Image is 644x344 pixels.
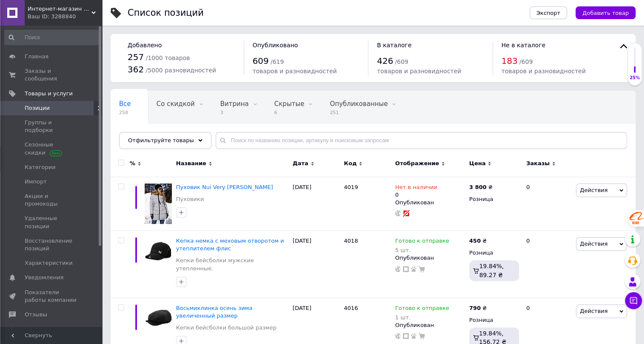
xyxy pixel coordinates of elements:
span: Скрытые [119,132,149,140]
img: Пуховик Nui Very Фабьен [145,183,172,224]
div: 0 [521,231,574,298]
span: Экспорт [536,10,560,16]
div: [DATE] [291,231,342,298]
span: товаров и разновидностей [253,68,337,75]
span: 609 [253,56,269,66]
a: Кепки бейсболки большой размер [176,324,276,332]
span: 3 [220,109,249,116]
span: Категории [25,163,56,171]
img: Кепка немка с меховым отворотом и утеплителем флис [145,237,172,264]
span: Главная [25,53,48,60]
span: / 1000 товаров [145,54,190,61]
span: товаров и разновидностей [502,68,586,75]
div: Опубликован [395,199,465,206]
span: Добавить товар [582,10,629,16]
span: Дата [293,160,308,167]
span: Отзывы [25,311,47,318]
span: Цена [469,160,486,167]
div: ₴ [469,183,493,191]
div: [DATE] [291,177,342,231]
span: Заказы [526,160,550,167]
a: Восьмиклинка осень зима увеличенный размер [176,305,253,319]
div: Ваш ID: 3288840 [28,13,102,20]
button: Добавить товар [576,6,635,19]
span: Название [176,160,206,167]
div: Розница [469,195,519,203]
span: Готово к отправке [395,238,449,247]
b: 450 [469,238,481,244]
div: Опубликован [395,254,465,262]
span: Отфильтруйте товары [128,137,194,143]
span: Импорт [25,178,47,186]
span: Акции и промокоды [25,192,79,208]
span: 6 [274,109,305,116]
span: Не в каталоге [502,42,546,49]
div: Розница [469,249,519,257]
div: ₴ [469,237,487,245]
span: Товары и услуги [25,90,73,97]
span: Нет в наличии [395,184,437,193]
a: Пуховики [176,195,204,203]
div: 5 шт. [395,247,449,253]
div: Опубликован [395,321,465,329]
span: Готово к отправке [395,305,449,314]
span: 4019 [344,184,358,190]
span: Действия [580,241,607,247]
span: Покупатели [25,325,60,333]
span: Показатели работы компании [25,289,79,304]
span: Позиции [25,104,50,112]
span: Опубликованные [330,100,388,108]
span: 19.84%, 89.27 ₴ [479,263,504,278]
span: 183 [502,56,518,66]
span: Группы и подборки [25,119,79,134]
a: Кепка немка с меховым отворотом и утеплителем флис [176,238,284,252]
span: 258 [119,109,131,116]
div: Розница [469,316,519,324]
b: 3 800 [469,184,487,190]
span: Со скидкой [157,100,195,108]
span: Действия [580,187,607,193]
span: 251 [330,109,388,116]
span: Уведомления [25,274,63,281]
span: Добавлено [128,42,162,49]
span: / 609 [519,58,533,65]
div: Список позиций [128,9,204,17]
span: / 619 [271,58,284,65]
span: В каталоге [377,42,411,49]
span: Код [344,160,356,167]
span: 362 [128,64,144,75]
span: Удаленные позиции [25,215,79,230]
span: Витрина [220,100,249,108]
span: Опубликовано [253,42,298,49]
span: 426 [377,56,393,66]
span: Сезонные скидки [25,141,79,156]
span: Характеристики [25,259,73,267]
span: Заказы и сообщения [25,67,79,83]
span: Скрытые [274,100,305,108]
input: Поиск по названию позиции, артикулу и поисковым запросам [216,132,627,149]
span: % [130,160,135,167]
span: 4016 [344,305,358,311]
div: 1 шт. [395,314,449,321]
span: Интернет-магазин "Vаріант" [28,5,91,13]
div: 25% [628,75,641,81]
span: 4018 [344,238,358,244]
span: / 609 [395,58,408,65]
b: 790 [469,305,481,311]
button: Чат с покупателем [625,292,642,309]
a: Пуховик Nui Very [PERSON_NAME] [176,184,273,190]
span: / 5000 разновидностей [145,67,216,74]
div: ₴ [469,304,487,312]
img: Восьмиклинка осень зима увеличенный размер [145,304,172,332]
div: 0 [395,183,437,199]
input: Поиск [4,30,100,45]
span: Восстановление позиций [25,237,79,252]
a: Кепки бейсболки мужские утепленные. [176,257,288,272]
button: Экспорт [530,6,567,19]
span: Все [119,100,131,108]
div: 0 [521,177,574,231]
span: Отображение [395,160,439,167]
